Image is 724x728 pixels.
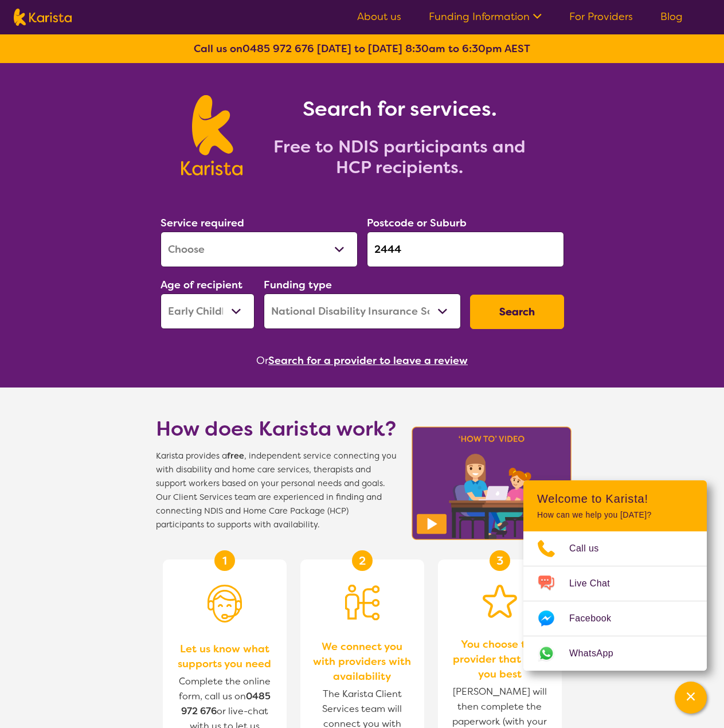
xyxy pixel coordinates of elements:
[156,449,397,532] span: Karista provides a , independent service connecting you with disability and home care services, t...
[429,10,542,24] a: Funding Information
[569,540,613,557] span: Call us
[367,232,564,267] input: Type
[156,415,397,443] h1: How does Karista work?
[242,42,314,56] a: 0485 972 676
[408,423,576,543] img: Karista video
[470,295,564,329] button: Search
[194,42,530,56] b: Call us on [DATE] to [DATE] 8:30am to 6:30pm AEST
[256,352,268,369] span: Or
[569,575,624,592] span: Live Chat
[14,9,72,26] img: Karista logo
[523,531,707,671] ul: Choose channel
[537,510,693,520] p: How can we help you [DATE]?
[357,10,401,24] a: About us
[174,641,275,671] span: Let us know what supports you need
[523,636,707,671] a: Web link opens in a new tab.
[268,352,468,369] button: Search for a provider to leave a review
[537,492,693,506] h2: Welcome to Karista!
[569,610,625,627] span: Facebook
[660,10,683,24] a: Blog
[449,637,550,682] span: You choose the provider that suits you best
[181,95,242,175] img: Karista logo
[367,216,467,230] label: Postcode or Suburb
[208,585,242,623] img: Person with headset icon
[352,550,373,571] div: 2
[214,550,235,571] div: 1
[490,550,510,571] div: 3
[161,278,242,292] label: Age of recipient
[345,585,379,620] img: Person being matched to services icon
[312,639,413,684] span: We connect you with providers with availability
[256,95,543,123] h1: Search for services.
[569,645,627,662] span: WhatsApp
[256,136,543,178] h2: Free to NDIS participants and HCP recipients.
[227,451,244,461] b: free
[569,10,633,24] a: For Providers
[264,278,332,292] label: Funding type
[161,216,244,230] label: Service required
[523,480,707,671] div: Channel Menu
[675,682,707,714] button: Channel Menu
[483,585,517,618] img: Star icon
